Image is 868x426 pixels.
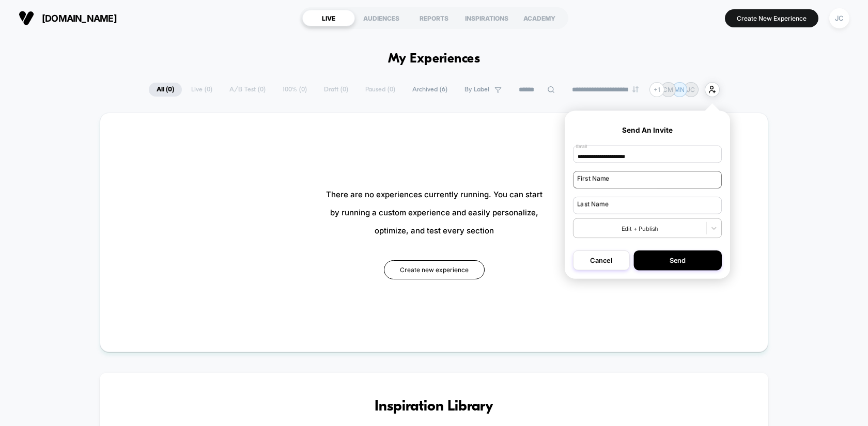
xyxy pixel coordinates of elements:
[405,83,455,97] span: Archived ( 6 )
[42,13,117,24] span: [DOMAIN_NAME]
[460,10,513,26] div: INSPIRATIONS
[388,52,481,67] h1: My Experiences
[663,86,673,93] p: CM
[19,10,34,26] img: Visually logo
[355,10,408,26] div: AUDIENCES
[573,250,629,270] button: Cancel
[131,399,737,415] h3: Inspiration Library
[633,250,722,270] button: Send
[408,10,460,26] div: REPORTS
[826,8,853,29] button: JC
[302,10,355,26] div: LIVE
[725,9,818,27] button: Create New Experience
[149,83,182,97] span: All ( 0 )
[326,185,542,240] span: There are no experiences currently running. You can start by running a custom experience and easi...
[16,10,120,26] button: [DOMAIN_NAME]
[573,126,722,134] p: Send An Invite
[464,86,489,93] span: By Label
[632,86,639,92] img: end
[384,260,485,279] button: Create new experience
[649,82,664,97] div: + 1
[674,86,685,93] p: MN
[829,8,849,28] div: JC
[513,10,566,26] div: ACADEMY
[687,86,695,93] p: JC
